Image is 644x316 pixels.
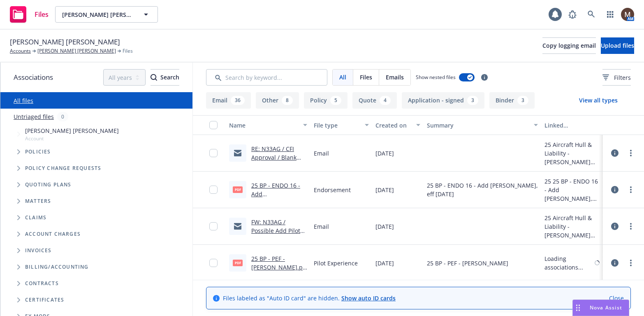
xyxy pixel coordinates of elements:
[375,186,394,194] span: [DATE]
[386,73,404,81] span: Emails
[226,115,310,135] button: Name
[310,115,372,135] button: File type
[402,92,484,109] button: Application - signed
[467,96,478,105] div: 3
[282,96,293,105] div: 8
[489,92,535,109] button: Binder
[314,259,358,267] span: Pilot Experience
[380,96,391,105] div: 4
[209,186,218,194] input: Toggle Row Selected
[209,121,218,129] input: Select all
[14,112,54,121] a: Untriaged files
[544,121,600,130] div: Linked associations
[25,265,89,270] span: Billing/Accounting
[375,222,394,231] span: [DATE]
[602,73,631,82] span: Filters
[330,96,341,105] div: 5
[25,126,119,135] span: [PERSON_NAME] [PERSON_NAME]
[544,254,593,272] div: Loading associations...
[151,69,179,86] button: SearchSearch
[231,96,245,105] div: 36
[206,92,251,109] button: Email
[517,96,528,105] div: 3
[14,72,53,83] span: Associations
[123,47,133,55] span: Files
[424,115,541,135] button: Summary
[626,185,636,195] a: more
[223,294,396,302] span: Files labeled as "Auto ID card" are hidden.
[542,42,596,49] span: Copy logging email
[314,121,360,130] div: File type
[416,74,456,81] span: Show nested files
[304,92,347,109] button: Policy
[206,69,327,86] input: Search by keyword...
[427,121,529,130] div: Summary
[256,92,299,109] button: Other
[541,115,603,135] button: Linked associations
[375,259,394,267] span: [DATE]
[229,121,298,130] div: Name
[25,135,119,142] span: Account
[621,8,634,21] img: photo
[209,259,218,267] input: Toggle Row Selected
[7,3,52,26] a: Files
[544,140,600,166] div: 25 Aircraft Hull & Liability - [PERSON_NAME] [PERSON_NAME]
[602,69,631,86] button: Filters
[25,297,64,302] span: Certificates
[25,166,101,171] span: Policy change requests
[375,121,411,130] div: Created on
[233,260,243,266] span: pdf
[209,149,218,157] input: Toggle Row Selected
[573,300,583,316] div: Drag to move
[314,149,329,158] span: Email
[37,47,116,55] a: [PERSON_NAME] [PERSON_NAME]
[25,182,72,187] span: Quoting plans
[564,6,581,23] a: Report a Bug
[372,115,424,135] button: Created on
[314,186,351,194] span: Endorsement
[35,11,49,18] span: Files
[209,222,218,230] input: Toggle Row Selected
[233,186,243,193] span: pdf
[626,148,636,158] a: more
[14,97,33,105] a: All files
[62,10,133,19] span: [PERSON_NAME] [PERSON_NAME]
[601,42,634,49] span: Upload files
[25,215,46,220] span: Claims
[151,74,157,81] svg: Search
[25,149,51,154] span: Policies
[25,199,51,204] span: Matters
[566,92,631,109] button: View all types
[341,294,396,302] a: Show auto ID cards
[626,258,636,268] a: more
[427,181,538,198] span: 25 BP - ENDO 16 - Add [PERSON_NAME], eff [DATE]
[609,294,624,302] a: Close
[544,177,600,203] div: 25 25 BP - ENDO 16 - Add [PERSON_NAME], eff [DATE]
[601,37,634,54] button: Upload files
[25,281,59,286] span: Contracts
[55,6,158,23] button: [PERSON_NAME] [PERSON_NAME]
[572,300,629,316] button: Nova Assist
[25,248,52,253] span: Invoices
[626,221,636,231] a: more
[590,304,622,311] span: Nova Assist
[57,112,68,121] div: 0
[360,73,372,81] span: Files
[339,73,346,81] span: All
[602,6,619,23] a: Switch app
[151,70,179,85] div: Search
[544,214,600,239] div: 25 Aircraft Hull & Liability - [PERSON_NAME] [PERSON_NAME]
[375,149,394,158] span: [DATE]
[314,222,329,231] span: Email
[614,73,631,82] span: Filters
[251,145,297,187] a: RE: N33AG / CFI Approval / Blank Pilot Form / [PERSON_NAME] Sorry
[251,181,300,215] a: 25 BP - ENDO 16 - Add [PERSON_NAME], eff [DATE].pdf
[427,259,508,267] span: 25 BP - PEF - [PERSON_NAME]
[251,218,300,269] a: FW: N33AG / Possible Add Pilot (CFI) / [PERSON_NAME] [PERSON_NAME] 3AC825380
[10,37,120,47] span: [PERSON_NAME] [PERSON_NAME]
[25,232,81,237] span: Account charges
[352,92,397,109] button: Quote
[542,37,596,54] button: Copy logging email
[10,47,31,55] a: Accounts
[251,255,306,280] a: 25 BP - PEF - [PERSON_NAME].pdf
